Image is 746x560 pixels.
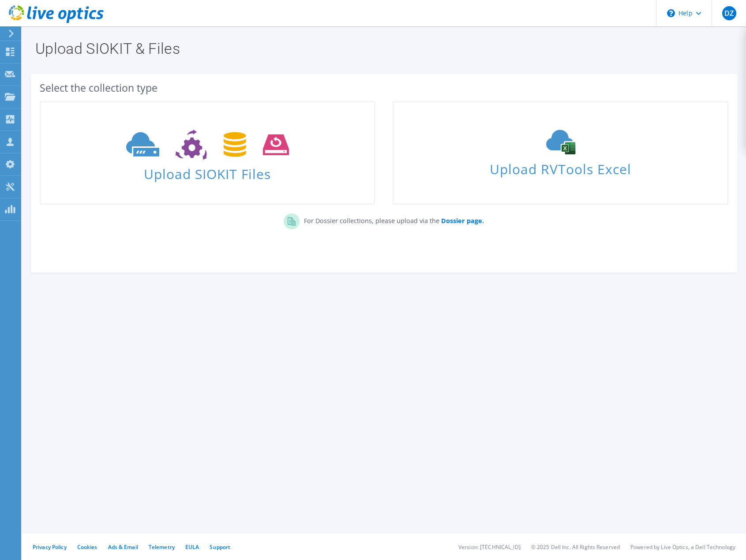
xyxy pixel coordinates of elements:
[722,6,736,20] span: DZ
[441,217,484,225] b: Dossier page.
[394,157,727,176] span: Upload RVTools Excel
[458,543,521,551] li: Version: [TECHNICAL_ID]
[531,543,620,551] li: © 2025 Dell Inc. All Rights Reserved
[210,543,230,551] a: Support
[77,543,97,551] a: Cookies
[393,101,728,205] a: Upload RVTools Excel
[300,213,484,226] p: For Dossier collections, please upload via the
[40,101,375,205] a: Upload SIOKIT Files
[35,41,728,56] h1: Upload SIOKIT & Files
[667,9,675,17] svg: \n
[41,162,374,181] span: Upload SIOKIT Files
[108,543,138,551] a: Ads & Email
[185,543,199,551] a: EULA
[439,217,484,225] a: Dossier page.
[630,543,735,551] li: Powered by Live Optics, a Dell Technology
[149,543,175,551] a: Telemetry
[33,543,67,551] a: Privacy Policy
[40,83,728,93] div: Select the collection type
